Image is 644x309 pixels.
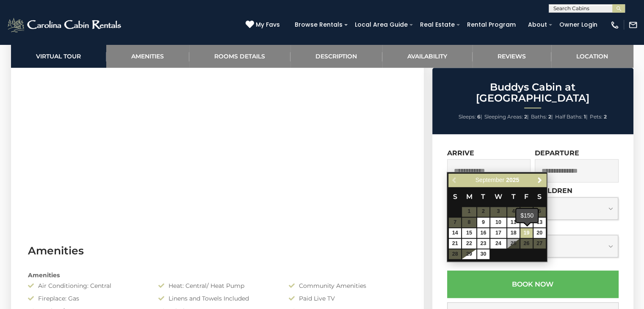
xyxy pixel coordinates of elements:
label: Departure [535,149,579,157]
a: Browse Rentals [290,18,347,31]
div: Paid Live TV [282,294,413,303]
a: 11 [507,218,520,227]
span: My Favs [256,20,280,29]
a: Location [551,44,633,68]
img: White-1-2.png [6,17,124,33]
a: 18 [507,228,520,238]
span: Half Baths: [555,113,583,120]
div: Heat: Central/ Heat Pump [152,281,282,290]
a: 9 [477,218,489,227]
a: 22 [462,239,476,248]
a: Reviews [473,44,551,68]
li: | [531,111,553,122]
a: 16 [477,228,489,238]
strong: 1 [584,113,586,120]
label: Children [535,187,572,195]
h3: Amenities [28,243,407,258]
strong: 2 [548,113,551,120]
img: mail-regular-white.png [628,20,638,30]
strong: 2 [604,113,607,120]
a: 10 [490,218,506,227]
a: Next [534,175,545,185]
span: Saturday [537,193,542,201]
span: Sunday [453,193,457,201]
a: Real Estate [416,18,459,31]
span: Next [536,177,543,183]
button: Book Now [447,270,619,298]
a: Description [290,44,382,68]
a: 17 [490,228,506,238]
span: Monday [466,193,472,201]
a: 19 [520,228,533,238]
span: Thursday [511,193,516,201]
a: Rooms Details [189,44,290,68]
strong: 6 [477,113,481,120]
a: 13 [533,218,546,227]
a: 29 [462,249,476,259]
span: Wednesday [495,193,502,201]
img: phone-regular-white.png [610,20,619,30]
div: Community Amenities [282,281,413,290]
span: Friday [524,193,528,201]
span: Sleeps: [459,113,476,120]
li: | [555,111,588,122]
a: Owner Login [555,18,602,31]
a: Rental Program [463,18,520,31]
div: Amenities [22,271,413,279]
a: 14 [449,228,461,238]
a: 15 [462,228,476,238]
a: 30 [477,249,489,259]
span: 2025 [506,177,519,183]
a: Availability [382,44,473,68]
span: Tuesday [481,193,485,201]
a: About [524,18,551,31]
span: Baths: [531,113,547,120]
a: Virtual Tour [11,44,106,68]
div: $150 [516,209,538,222]
a: 21 [449,239,461,248]
div: Air Conditioning: Central [22,281,152,290]
a: 24 [490,239,506,248]
a: 20 [533,228,546,238]
span: Pets: [590,113,603,120]
div: Fireplace: Gas [22,294,152,303]
span: September [475,177,504,183]
div: Linens and Towels Included [152,294,282,303]
span: Sleeping Areas: [484,113,523,120]
a: My Favs [246,20,282,30]
h2: Buddys Cabin at [GEOGRAPHIC_DATA] [434,82,631,104]
a: Local Area Guide [351,18,412,31]
a: Amenities [106,44,189,68]
label: Arrive [447,149,474,157]
li: | [484,111,529,122]
strong: 2 [524,113,527,120]
li: | [459,111,482,122]
a: 23 [477,239,489,248]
